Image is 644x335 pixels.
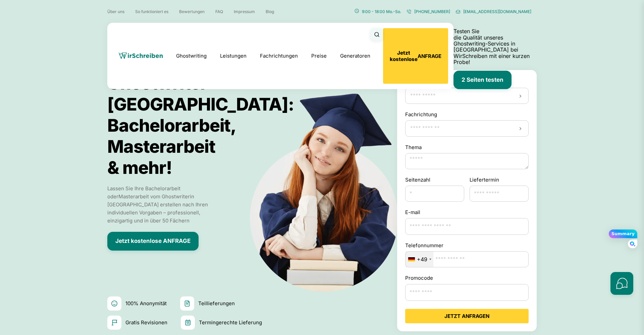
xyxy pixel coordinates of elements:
label: Thema [405,143,529,151]
span: Teillieferungen [198,299,235,308]
img: wirschreiben [119,53,163,59]
label: Telefonnummer [405,242,529,250]
a: Über uns [107,9,124,14]
button: Jetzt kostenlose ANFRAGE [107,232,199,251]
label: Promocode [405,274,529,282]
img: Ghostwriter Österreich: Bachelorarbeit, Masterarbeit <br>& mehr! [234,73,425,293]
a: [EMAIL_ADDRESS][DOMAIN_NAME] [455,8,531,14]
p: Lassen Sie Ihre Bachelorarbeit oder Masterarbeit vom Ghostwriter in [GEOGRAPHIC_DATA] erstellen n... [107,185,211,225]
label: Fachrichtung [405,111,437,119]
a: [PHONE_NUMBER] [407,8,450,14]
a: FAQ [215,9,223,14]
button: 2 Seiten testen [453,71,512,89]
div: +49 [417,256,427,262]
label: E-mail [405,208,529,216]
span: Gratis Revisionen [125,319,167,327]
a: Ghostwriting [176,52,207,60]
a: Preise [311,53,327,59]
button: Jetzt kostenloseANFRAGE [383,28,448,84]
a: Blog [266,9,274,14]
a: Bewertungen [179,9,205,14]
h1: Ghostwriter [GEOGRAPHIC_DATA]: Bachelorarbeit, Masterarbeit & mehr! [107,73,345,178]
div: Telephone country code [406,252,433,267]
label: Liefertermin [470,176,499,184]
span: 9:00 - 18:00 Mo.-So. [362,9,401,14]
div: Summary [611,231,635,237]
a: Leistungen [220,52,247,60]
b: Jetzt kostenlose [390,50,418,62]
button: Suche öffnen [370,28,383,41]
a: So funktioniert es [135,9,168,14]
span: [PHONE_NUMBER] [414,9,450,14]
a: Fachrichtungen [260,52,298,60]
p: Testen Sie die Qualität unseres Ghostwriting-Services in [GEOGRAPHIC_DATA] bei WirSchreiben mit e... [453,28,537,65]
span: 100% Anonymität [125,299,167,308]
span: Termingerechte Lieferung [199,319,262,327]
button: JETZT ANFRAGEN [405,309,529,323]
label: Seitenzahl [405,176,464,184]
a: Impressum [234,9,255,14]
a: Generatoren [340,52,370,60]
